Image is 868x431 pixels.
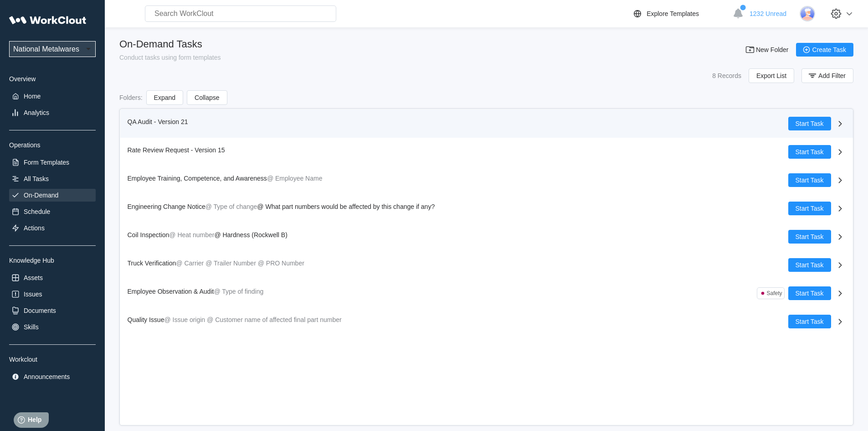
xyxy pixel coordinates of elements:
[24,291,42,298] div: Issues
[128,260,176,267] span: Truck Verification
[119,54,221,61] div: Conduct tasks using form templates
[267,175,323,182] mark: @ Employee Name
[796,120,824,127] span: Start Task
[24,109,49,116] div: Analytics
[120,223,853,251] a: Coil Inspection@ Heat number@ Hardness (Rockwell B)Start Task
[128,146,225,154] span: Rate Review Request - Version 15
[801,68,853,83] button: Add Filter
[756,73,786,79] span: Export List
[120,138,853,166] a: Rate Review Request - Version 15Start Task
[788,173,831,187] button: Start Task
[24,373,70,380] div: Announcements
[9,141,96,149] div: Operations
[24,323,39,331] div: Skills
[9,288,96,301] a: Issues
[214,288,263,295] mark: @ Type of finding
[712,72,741,79] div: 8 Records
[9,172,96,185] a: All Tasks
[128,316,164,323] span: Quality Issue
[796,149,824,155] span: Start Task
[9,189,96,202] a: On-Demand
[9,156,96,169] a: Form Templates
[24,159,69,166] div: Form Templates
[9,222,96,234] a: Actions
[24,208,50,215] div: Schedule
[796,43,853,57] button: Create Task
[258,260,304,267] mark: @ PRO Number
[756,47,789,53] span: New Folder
[740,43,796,57] button: New Folder
[24,93,41,100] div: Home
[120,307,853,336] a: Quality Issue@ Issue origin@ Customer name of affected final part numberStart Task
[9,106,96,119] a: Analytics
[128,118,188,125] span: QA Audit - Version 21
[647,10,699,17] div: Explore Templates
[796,318,824,325] span: Start Task
[24,307,56,314] div: Documents
[205,203,257,210] mark: @ Type of change
[128,231,169,239] span: Coil Inspection
[766,290,782,296] div: Safety
[257,203,435,210] span: @ What part numbers would be affected by this change if any?
[800,6,815,21] img: user-3.png
[788,117,831,130] button: Start Task
[796,290,824,296] span: Start Task
[120,279,853,307] a: Employee Observation & Audit@ Type of findingSafetyStart Task
[195,94,219,101] span: Collapse
[120,166,853,194] a: Employee Training, Competence, and Awareness@ Employee NameStart Task
[176,260,204,267] mark: @ Carrier
[9,257,96,264] div: Knowledge Hub
[9,304,96,317] a: Documents
[128,175,267,182] span: Employee Training, Competence, and Awareness
[788,286,831,300] button: Start Task
[788,315,831,328] button: Start Task
[214,231,287,239] span: @ Hardness (Rockwell B)
[187,90,227,105] button: Collapse
[145,5,336,22] input: Search WorkClout
[818,73,846,79] span: Add Filter
[788,258,831,272] button: Start Task
[796,177,824,183] span: Start Task
[788,230,831,244] button: Start Task
[24,175,49,182] div: All Tasks
[207,316,342,323] mark: @ Customer name of affected final part number
[120,251,853,279] a: Truck Verification@ Carrier@ Trailer Number@ PRO NumberStart Task
[128,203,205,210] span: Engineering Change Notice
[9,321,96,333] a: Skills
[796,205,824,212] span: Start Task
[24,274,43,281] div: Assets
[164,316,205,323] mark: @ Issue origin
[24,224,45,232] div: Actions
[146,90,183,105] button: Expand
[119,94,143,101] div: Folders :
[9,370,96,383] a: Announcements
[120,194,853,223] a: Engineering Change Notice@ Type of change@ What part numbers would be affected by this change if ...
[9,356,96,363] div: Workclout
[9,90,96,103] a: Home
[9,271,96,284] a: Assets
[154,94,175,101] span: Expand
[788,202,831,215] button: Start Task
[788,145,831,159] button: Start Task
[796,234,824,240] span: Start Task
[120,109,853,138] a: QA Audit - Version 21Start Task
[812,47,846,53] span: Create Task
[205,260,256,267] mark: @ Trailer Number
[750,10,786,17] span: 1232 Unread
[24,192,58,199] div: On-Demand
[169,231,214,239] mark: @ Heat number
[632,8,728,19] a: Explore Templates
[128,288,214,295] span: Employee Observation & Audit
[9,205,96,218] a: Schedule
[749,68,794,83] button: Export List
[119,38,221,50] div: On-Demand Tasks
[796,262,824,268] span: Start Task
[9,75,96,83] div: Overview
